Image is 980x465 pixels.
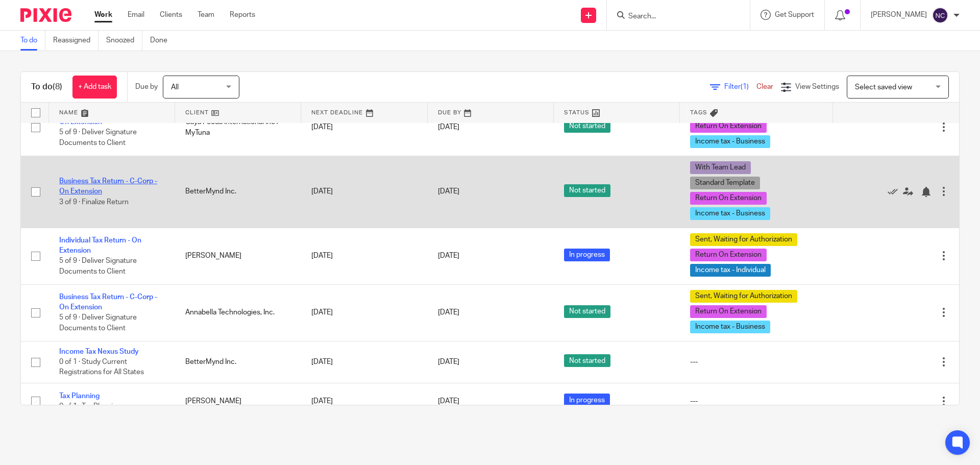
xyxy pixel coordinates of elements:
span: Return On Extension [690,192,767,205]
a: Business Tax Return - C-Corp - On Extension [59,108,157,126]
td: [DATE] [301,341,427,383]
span: [DATE] [438,309,459,316]
span: Income tax - Individual [690,264,771,277]
td: BetterMynd Inc. [175,156,301,228]
td: Annabella Technologies, Inc. [175,284,301,341]
span: Not started [564,120,610,133]
a: Business Tax Return - C-Corp - On Extension [59,178,157,195]
td: [DATE] [301,284,427,341]
a: Mark as done [888,186,903,197]
span: Standard Template [690,177,760,189]
a: Tax Planning [59,393,100,400]
a: To do [20,31,45,51]
img: Pixie [20,8,71,22]
span: Return On Extension [690,120,767,133]
td: [DATE] [301,228,427,284]
span: Filter [724,83,756,90]
td: [DATE] [301,383,427,419]
a: Clear [756,83,773,90]
img: svg%3E [932,7,948,23]
div: --- [690,357,823,367]
span: (8) [53,83,62,91]
p: Due by [135,82,158,92]
span: Not started [564,305,610,318]
a: Individual Tax Return - On Extension [59,237,141,254]
td: [PERSON_NAME] [175,383,301,419]
span: 5 of 9 · Deliver Signature Documents to Client [59,258,137,276]
span: Select saved view [855,84,912,91]
span: Income tax - Business [690,207,770,220]
a: + Add task [72,76,117,99]
span: View Settings [795,83,839,90]
td: Gaya Foods International Inc / MyTuna [175,99,301,156]
span: 5 of 9 · Deliver Signature Documents to Client [59,129,137,147]
span: 5 of 9 · Deliver Signature Documents to Client [59,314,137,332]
span: 0 of 1 · Study Current Registrations for All States [59,358,144,376]
span: [DATE] [438,358,459,365]
a: Income Tax Nexus Study [59,348,139,355]
td: [PERSON_NAME] [175,228,301,284]
a: Team [198,10,214,20]
a: Email [128,10,144,20]
span: Return On Extension [690,249,767,261]
td: [DATE] [301,156,427,228]
span: In progress [564,249,610,261]
span: With Team Lead [690,161,751,174]
span: [DATE] [438,188,459,195]
span: Sent, Waiting for Authorization [690,233,797,246]
span: [DATE] [438,124,459,131]
h1: To do [31,82,62,92]
span: 0 of 1 · Tax Planning [59,403,121,410]
p: [PERSON_NAME] [871,10,927,20]
a: Work [94,10,112,20]
td: BetterMynd Inc. [175,341,301,383]
span: In progress [564,394,610,406]
span: 3 of 9 · Finalize Return [59,199,129,206]
span: [DATE] [438,398,459,405]
span: Return On Extension [690,305,767,318]
a: Reassigned [53,31,99,51]
a: Clients [160,10,182,20]
div: --- [690,396,823,406]
span: (1) [741,83,749,90]
span: [DATE] [438,252,459,259]
span: Tags [690,110,707,115]
a: Reports [230,10,255,20]
span: Sent, Waiting for Authorization [690,290,797,303]
a: Business Tax Return - C-Corp - On Extension [59,293,157,311]
span: Not started [564,184,610,197]
input: Search [627,12,719,21]
span: Get Support [775,11,814,18]
a: Snoozed [106,31,142,51]
span: Not started [564,354,610,367]
td: [DATE] [301,99,427,156]
a: Done [150,31,175,51]
span: Income tax - Business [690,321,770,333]
span: All [171,84,179,91]
span: Income tax - Business [690,135,770,148]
